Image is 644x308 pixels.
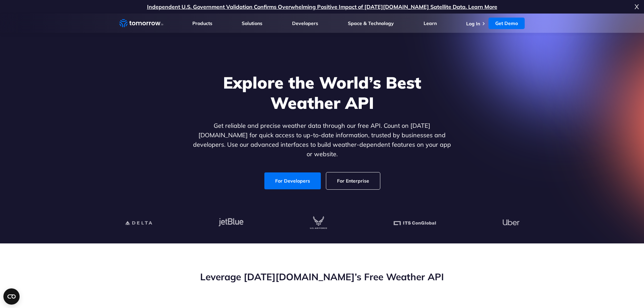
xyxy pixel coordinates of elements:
button: Open CMP widget [3,288,20,305]
a: For Developers [264,172,321,189]
a: Log In [466,21,480,27]
p: Get reliable and precise weather data through our free API. Count on [DATE][DOMAIN_NAME] for quic... [192,121,453,159]
a: Independent U.S. Government Validation Confirms Overwhelming Positive Impact of [DATE][DOMAIN_NAM... [147,3,497,10]
h2: Leverage [DATE][DOMAIN_NAME]’s Free Weather API [119,270,525,283]
a: Space & Technology [348,20,394,26]
a: Home link [119,18,163,28]
a: Learn [424,20,437,26]
h1: Explore the World’s Best Weather API [192,72,453,113]
a: Solutions [242,20,262,26]
a: Get Demo [488,18,525,29]
a: Products [192,20,212,26]
a: For Enterprise [326,172,380,189]
a: Developers [292,20,318,26]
